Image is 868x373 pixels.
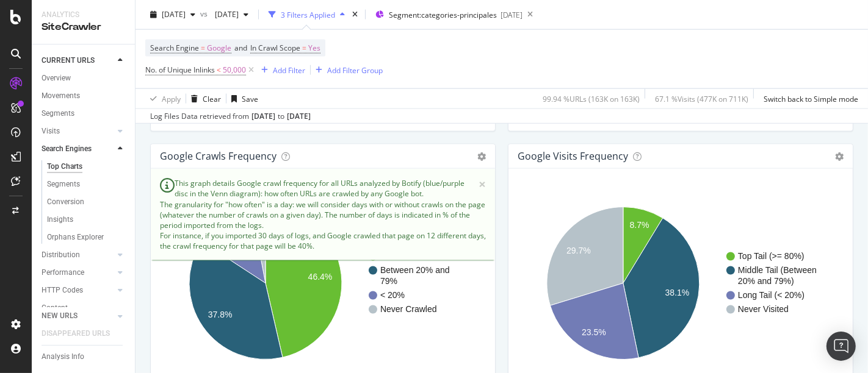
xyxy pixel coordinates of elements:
div: Clear [203,93,221,104]
button: Add Filter Group [311,63,383,77]
span: = [302,43,306,53]
span: 2025 Aug. 4th [210,9,239,20]
span: = [201,43,205,53]
button: Add Filter [256,63,305,77]
span: and [234,43,247,53]
a: Orphans Explorer [47,231,126,244]
span: In Crawl Scope [250,43,300,53]
a: HTTP Codes [42,284,114,297]
div: Orphans Explorer [47,231,104,244]
button: 3 Filters Applied [264,5,350,24]
div: Distribution [42,249,80,261]
text: Top Tail (>= 80%) [738,252,805,261]
text: Long Tail (< 20%) [738,291,805,300]
div: 99.94 % URLs ( 163K on 163K ) [543,93,640,104]
span: × [479,178,486,191]
i: Options [835,152,844,161]
div: Segments [42,107,74,120]
span: No. of Unique Inlinks [145,65,215,75]
div: 3 Filters Applied [281,9,335,20]
text: Between 20% and [380,266,450,275]
a: Distribution [42,249,114,261]
div: This graph details Google crawl frequency for all URLs analyzed by Botify (blue/purple disc in th... [151,169,495,260]
a: Top Charts [47,160,126,173]
a: Segments [47,178,126,191]
span: < [217,65,221,75]
text: 29.7% [566,246,591,255]
div: Apply [162,93,181,104]
text: < 20% [380,291,405,300]
div: DISAPPEARED URLS [42,327,110,340]
a: Content [42,302,126,314]
div: [DATE] [501,10,523,20]
span: Google [207,40,231,57]
a: Insights [47,213,126,226]
text: 20% and 79%) [738,277,794,286]
div: Insights [47,213,73,226]
span: Segment: categories-principales [389,10,497,20]
div: Top Charts [47,160,82,173]
a: Analysis Info [42,350,126,363]
div: Performance [42,266,84,279]
text: Never Crawled [380,305,437,314]
text: Never Visited [738,305,789,314]
button: [DATE] [145,5,200,24]
a: Overview [42,72,126,85]
div: SiteCrawler [42,20,125,34]
a: Conversion [47,196,126,208]
h4: google Crawls Frequency [160,148,277,165]
text: 8.7% [630,221,649,230]
text: >= 80% [380,252,410,261]
button: [DATE] [210,5,253,24]
div: 67.1 % Visits ( 477K on 711K ) [655,93,748,104]
text: 79% [380,277,397,286]
h4: google Visits Frequency [518,148,628,165]
div: Visits [42,125,60,138]
div: Movements [42,90,80,102]
button: Apply [145,89,181,108]
a: Segments [42,107,126,120]
a: Visits [42,125,114,138]
div: Overview [42,72,71,85]
button: Switch back to Simple mode [759,89,858,108]
span: vs [200,8,210,18]
div: Open Intercom Messenger [826,332,856,361]
text: 23.5% [582,328,606,338]
a: DISAPPEARED URLS [42,327,122,340]
div: Conversion [47,196,84,208]
div: HTTP Codes [42,284,83,297]
a: NEW URLS [42,310,114,322]
div: Search Engines [42,143,92,155]
div: Content [42,302,68,314]
text: 46.4% [308,272,333,282]
div: [DATE] [251,111,275,122]
text: 38.1% [665,288,690,297]
div: times [350,9,360,21]
div: Save [242,93,258,104]
span: Search Engine [150,43,199,53]
span: Yes [308,40,320,57]
a: CURRENT URLS [42,54,114,67]
div: NEW URLS [42,310,78,322]
text: 37.8% [208,310,233,320]
a: Movements [42,90,126,102]
i: Options [477,152,486,161]
div: Log Files Data retrieved from to [150,111,311,122]
span: 2025 Oct. 6th [162,9,186,20]
div: Add Filter [273,65,305,75]
div: Analytics [42,10,125,20]
div: Switch back to Simple mode [764,93,858,104]
div: CURRENT URLS [42,54,95,67]
text: Middle Tail (Between [738,266,817,275]
button: Segment:categories-principales[DATE] [371,5,523,24]
div: [DATE] [287,111,311,122]
div: Add Filter Group [327,65,383,75]
a: Search Engines [42,143,114,155]
a: Performance [42,266,114,279]
button: Save [226,89,258,108]
span: 50,000 [223,62,246,79]
div: Analysis Info [42,350,84,363]
button: Clear [186,89,221,108]
div: Segments [47,178,80,191]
